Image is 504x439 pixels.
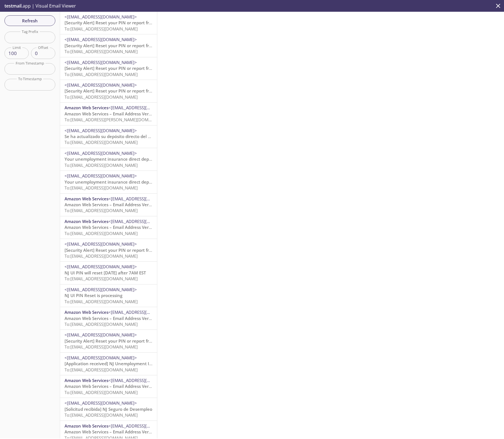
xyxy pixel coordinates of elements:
[60,125,157,148] div: <[EMAIL_ADDRESS][DOMAIN_NAME]>Se ha actualizado su depósito directo del seguro de desempleoTo:[EM...
[60,12,157,34] div: <[EMAIL_ADDRESS][DOMAIN_NAME]>[Security Alert] Reset your PIN or report fraudTo:[EMAIL_ADDRESS][D...
[60,353,157,375] div: <[EMAIL_ADDRESS][DOMAIN_NAME]>[Application received] NJ Unemployment InsuranceTo:[EMAIL_ADDRESS][...
[65,202,313,207] span: Amazon Web Services – Email Address Verification Request in region [GEOGRAPHIC_DATA] ([GEOGRAPHIC...
[60,80,157,102] div: <[EMAIL_ADDRESS][DOMAIN_NAME]>[Security Alert] Reset your PIN or report fraudTo:[EMAIL_ADDRESS][D...
[65,94,138,100] span: To: [EMAIL_ADDRESS][DOMAIN_NAME]
[65,400,137,406] span: <[EMAIL_ADDRESS][DOMAIN_NAME]>
[65,338,157,344] span: [Security Alert] Reset your PIN or report fraud
[65,429,313,435] span: Amazon Web Services – Email Address Verification Request in region [GEOGRAPHIC_DATA] ([GEOGRAPHIC...
[65,276,138,281] span: To: [EMAIL_ADDRESS][DOMAIN_NAME]
[65,156,183,162] span: Your unemployment insurance direct deposit was updated
[65,65,157,71] span: [Security Alert] Reset your PIN or report fraud
[65,321,138,327] span: To: [EMAIL_ADDRESS][DOMAIN_NAME]
[65,224,313,230] span: Amazon Web Services – Email Address Verification Request in region [GEOGRAPHIC_DATA] ([GEOGRAPHIC...
[60,194,157,216] div: Amazon Web Services<[EMAIL_ADDRESS][DOMAIN_NAME]>Amazon Web Services – Email Address Verification...
[65,344,138,350] span: To: [EMAIL_ADDRESS][DOMAIN_NAME]
[60,330,157,352] div: <[EMAIL_ADDRESS][DOMAIN_NAME]>[Security Alert] Reset your PIN or report fraudTo:[EMAIL_ADDRESS][D...
[65,26,138,32] span: To: [EMAIL_ADDRESS][DOMAIN_NAME]
[65,37,137,42] span: <[EMAIL_ADDRESS][DOMAIN_NAME]>
[60,57,157,80] div: <[EMAIL_ADDRESS][DOMAIN_NAME]>[Security Alert] Reset your PIN or report fraudTo:[EMAIL_ADDRESS][D...
[60,216,157,239] div: Amazon Web Services<[EMAIL_ADDRESS][DOMAIN_NAME]>Amazon Web Services – Email Address Verification...
[65,383,313,389] span: Amazon Web Services – Email Address Verification Request in region [GEOGRAPHIC_DATA] ([GEOGRAPHIC...
[65,367,138,372] span: To: [EMAIL_ADDRESS][DOMAIN_NAME]
[65,299,138,304] span: To: [EMAIL_ADDRESS][DOMAIN_NAME]
[65,185,138,191] span: To: [EMAIL_ADDRESS][DOMAIN_NAME]
[65,253,138,259] span: To: [EMAIL_ADDRESS][DOMAIN_NAME]
[65,241,137,247] span: <[EMAIL_ADDRESS][DOMAIN_NAME]>
[60,171,157,193] div: <[EMAIL_ADDRESS][DOMAIN_NAME]>Your unemployment insurance direct deposit was updatedTo:[EMAIL_ADD...
[65,315,313,321] span: Amazon Web Services – Email Address Verification Request in region [GEOGRAPHIC_DATA] ([GEOGRAPHIC...
[65,378,108,383] span: Amazon Web Services
[108,219,181,224] span: <[EMAIL_ADDRESS][DOMAIN_NAME]>
[65,264,137,269] span: <[EMAIL_ADDRESS][DOMAIN_NAME]>
[60,34,157,57] div: <[EMAIL_ADDRESS][DOMAIN_NAME]>[Security Alert] Reset your PIN or report fraudTo:[EMAIL_ADDRESS][D...
[65,179,183,185] span: Your unemployment insurance direct deposit was updated
[4,15,55,26] button: Refresh
[60,307,157,329] div: Amazon Web Services<[EMAIL_ADDRESS][DOMAIN_NAME]>Amazon Web Services – Email Address Verification...
[65,60,137,65] span: <[EMAIL_ADDRESS][DOMAIN_NAME]>
[65,219,108,224] span: Amazon Web Services
[65,355,137,360] span: <[EMAIL_ADDRESS][DOMAIN_NAME]>
[65,412,138,418] span: To: [EMAIL_ADDRESS][DOMAIN_NAME]
[65,390,138,395] span: To: [EMAIL_ADDRESS][DOMAIN_NAME]
[65,208,138,213] span: To: [EMAIL_ADDRESS][DOMAIN_NAME]
[65,20,157,25] span: [Security Alert] Reset your PIN or report fraud
[65,150,137,156] span: <[EMAIL_ADDRESS][DOMAIN_NAME]>
[108,423,181,429] span: <[EMAIL_ADDRESS][DOMAIN_NAME]>
[65,270,146,276] span: NJ UI PIN will reset [DATE] after 7AM EST
[65,128,137,133] span: <[EMAIL_ADDRESS][DOMAIN_NAME]>
[60,398,157,420] div: <[EMAIL_ADDRESS][DOMAIN_NAME]>[Solicitud recibida] NJ Seguro de DesempleoTo:[EMAIL_ADDRESS][DOMAI...
[60,103,157,125] div: Amazon Web Services<[EMAIL_ADDRESS][DOMAIN_NAME]>Amazon Web Services – Email Address Verification...
[65,43,157,48] span: [Security Alert] Reset your PIN or report fraud
[108,378,181,383] span: <[EMAIL_ADDRESS][DOMAIN_NAME]>
[65,162,138,168] span: To: [EMAIL_ADDRESS][DOMAIN_NAME]
[65,247,157,253] span: [Security Alert] Reset your PIN or report fraud
[65,423,108,429] span: Amazon Web Services
[60,284,157,307] div: <[EMAIL_ADDRESS][DOMAIN_NAME]>NJ UI PIN Reset is processingTo:[EMAIL_ADDRESS][DOMAIN_NAME]
[108,196,181,201] span: <[EMAIL_ADDRESS][DOMAIN_NAME]>
[65,117,170,122] span: To: [EMAIL_ADDRESS][PERSON_NAME][DOMAIN_NAME]
[65,361,168,366] span: [Application received] NJ Unemployment Insurance
[65,332,137,338] span: <[EMAIL_ADDRESS][DOMAIN_NAME]>
[65,287,137,292] span: <[EMAIL_ADDRESS][DOMAIN_NAME]>
[65,309,108,315] span: Amazon Web Services
[65,105,108,110] span: Amazon Web Services
[60,148,157,170] div: <[EMAIL_ADDRESS][DOMAIN_NAME]>Your unemployment insurance direct deposit was updatedTo:[EMAIL_ADD...
[4,3,22,9] span: testmail
[60,262,157,284] div: <[EMAIL_ADDRESS][DOMAIN_NAME]>NJ UI PIN will reset [DATE] after 7AM ESTTo:[EMAIL_ADDRESS][DOMAIN_...
[65,88,157,94] span: [Security Alert] Reset your PIN or report fraud
[9,17,51,24] span: Refresh
[65,231,138,236] span: To: [EMAIL_ADDRESS][DOMAIN_NAME]
[108,105,181,110] span: <[EMAIL_ADDRESS][DOMAIN_NAME]>
[65,406,152,412] span: [Solicitud recibida] NJ Seguro de Desempleo
[108,309,181,315] span: <[EMAIL_ADDRESS][DOMAIN_NAME]>
[65,111,313,117] span: Amazon Web Services – Email Address Verification Request in region [GEOGRAPHIC_DATA] ([GEOGRAPHIC...
[60,239,157,261] div: <[EMAIL_ADDRESS][DOMAIN_NAME]>[Security Alert] Reset your PIN or report fraudTo:[EMAIL_ADDRESS][D...
[65,82,137,88] span: <[EMAIL_ADDRESS][DOMAIN_NAME]>
[60,375,157,398] div: Amazon Web Services<[EMAIL_ADDRESS][DOMAIN_NAME]>Amazon Web Services – Email Address Verification...
[65,72,138,77] span: To: [EMAIL_ADDRESS][DOMAIN_NAME]
[65,134,191,139] span: Se ha actualizado su depósito directo del seguro de desempleo
[65,139,138,145] span: To: [EMAIL_ADDRESS][DOMAIN_NAME]
[65,293,122,298] span: NJ UI PIN Reset is processing
[65,49,138,54] span: To: [EMAIL_ADDRESS][DOMAIN_NAME]
[65,173,137,179] span: <[EMAIL_ADDRESS][DOMAIN_NAME]>
[65,196,108,201] span: Amazon Web Services
[65,14,137,20] span: <[EMAIL_ADDRESS][DOMAIN_NAME]>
